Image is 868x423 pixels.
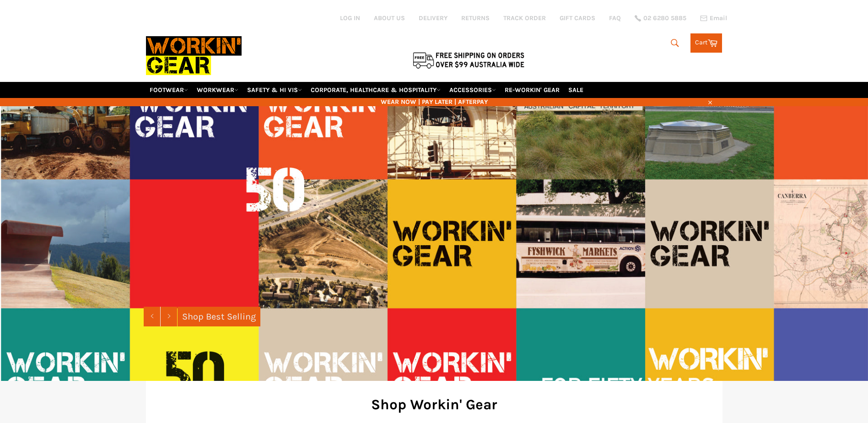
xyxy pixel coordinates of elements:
[710,15,727,22] span: Email
[501,82,563,98] a: RE-WORKIN' GEAR
[609,14,621,22] a: FAQ
[419,14,447,22] a: DELIVERY
[700,15,727,22] a: Email
[160,395,709,414] h2: Shop Workin' Gear
[565,82,587,98] a: SALE
[193,82,242,98] a: WORKWEAR
[461,14,490,22] a: RETURNS
[178,307,260,326] a: Shop Best Selling
[635,15,686,22] a: 02 6280 5885
[411,50,526,70] img: Flat $9.95 shipping Australia wide
[340,14,360,22] a: Log in
[690,33,722,53] a: Cart
[446,82,500,98] a: ACCESSORIES
[560,14,595,22] a: GIFT CARDS
[146,30,242,81] img: Workin Gear leaders in Workwear, Safety Boots, PPE, Uniforms. Australia's No.1 in Workwear
[146,98,722,106] span: WEAR NOW | PAY LATER | AFTERPAY
[243,82,306,98] a: SAFETY & HI VIS
[307,82,444,98] a: CORPORATE, HEALTHCARE & HOSPITALITY
[146,82,192,98] a: FOOTWEAR
[374,14,405,22] a: ABOUT US
[503,14,546,22] a: TRACK ORDER
[643,15,686,22] span: 02 6280 5885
